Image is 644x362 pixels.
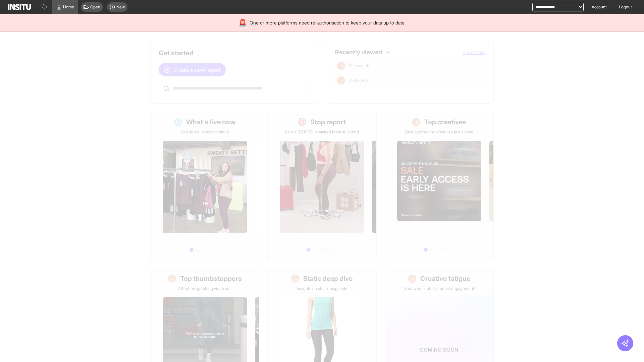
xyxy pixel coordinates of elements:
span: One or more platforms need re-authorisation to keep your data up to date. [250,19,406,26]
div: 🚨 [238,18,247,27]
span: Home [63,4,74,10]
span: Open [90,4,100,10]
img: Logo [8,4,31,10]
span: New [116,4,125,10]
